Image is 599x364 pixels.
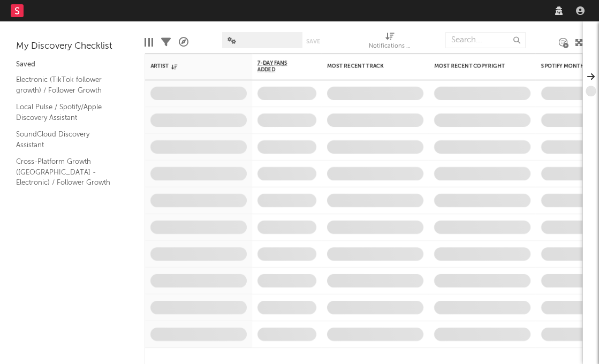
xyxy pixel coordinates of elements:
a: Local Pulse / Spotify/Apple Discovery Assistant [16,101,118,123]
div: Saved [16,58,128,71]
div: Most Recent Copyright [434,63,514,70]
div: Filters [161,27,171,58]
button: Save [306,39,320,44]
div: My Discovery Checklist [16,40,128,53]
div: Most Recent Track [327,63,407,70]
div: Notifications (Artist) [369,40,412,53]
a: Cross-Platform Growth ([GEOGRAPHIC_DATA] - Electronic) / Follower Growth [16,156,118,188]
div: Notifications (Artist) [369,27,412,58]
input: Search... [445,32,526,48]
div: Edit Columns [145,27,153,58]
span: 7-Day Fans Added [257,60,300,73]
a: SoundCloud Discovery Assistant [16,128,118,150]
a: Electronic (TikTok follower growth) / Follower Growth [16,74,118,96]
div: Artist [150,63,231,70]
div: A&R Pipeline [179,27,188,58]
